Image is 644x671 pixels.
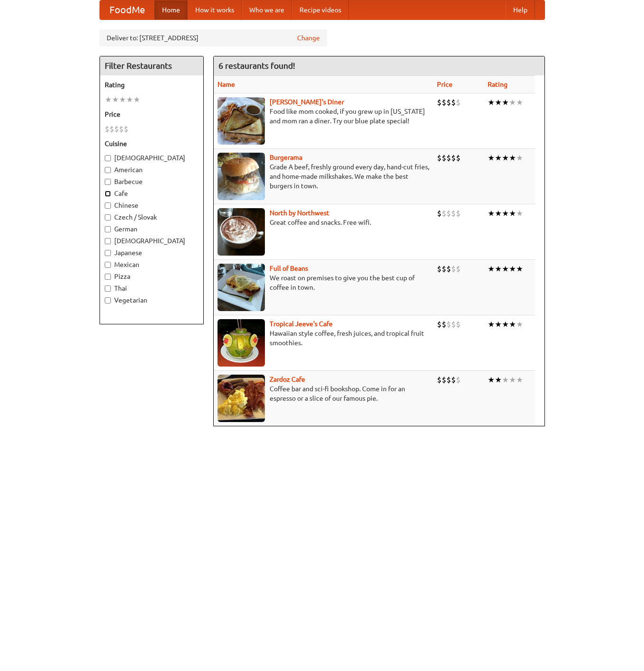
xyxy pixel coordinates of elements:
[451,264,456,274] li: $
[488,153,495,163] li: ★
[270,98,344,106] b: [PERSON_NAME]'s Diner
[218,319,265,367] img: jeeves.jpg
[105,165,199,175] label: American
[270,376,305,383] a: Zardoz Cafe
[105,260,199,269] label: Mexican
[218,97,265,145] img: sallys.jpg
[270,265,308,272] b: Full of Beans
[105,124,109,134] li: $
[516,375,523,385] li: ★
[218,61,295,70] ng-pluralize: 6 restaurants found!
[154,0,188,19] a: Home
[446,264,451,274] li: $
[451,208,456,219] li: $
[218,218,429,227] p: Great coffee and snacks. Free wifi.
[270,320,333,328] a: Tropical Jeeve's Cafe
[437,81,453,88] a: Price
[133,94,140,105] li: ★
[509,208,516,219] li: ★
[451,375,456,385] li: $
[105,226,111,232] input: German
[105,155,111,161] input: [DEMOGRAPHIC_DATA]
[446,375,451,385] li: $
[451,319,456,330] li: $
[495,153,502,163] li: ★
[437,319,442,330] li: $
[218,273,429,292] p: We roast on premises to give you the best cup of coffee in town.
[456,97,461,108] li: $
[516,264,523,274] li: ★
[502,97,509,108] li: ★
[105,167,111,173] input: American
[105,248,199,257] label: Japanese
[105,285,111,292] input: Thai
[218,81,235,88] a: Name
[502,153,509,163] li: ★
[495,319,502,330] li: ★
[488,319,495,330] li: ★
[105,250,111,256] input: Japanese
[105,284,199,293] label: Thai
[442,319,446,330] li: $
[105,94,112,105] li: ★
[105,272,199,281] label: Pizza
[442,264,446,274] li: $
[105,179,111,185] input: Barbecue
[124,124,128,134] li: $
[495,208,502,219] li: ★
[451,153,456,163] li: $
[218,208,265,256] img: north.jpg
[126,94,133,105] li: ★
[516,97,523,108] li: ★
[242,0,292,19] a: Who we are
[105,191,111,197] input: Cafe
[292,0,349,19] a: Recipe videos
[437,153,442,163] li: $
[456,208,461,219] li: $
[509,319,516,330] li: ★
[105,201,199,210] label: Chinese
[446,319,451,330] li: $
[105,153,199,163] label: [DEMOGRAPHIC_DATA]
[105,212,199,222] label: Czech / Slovak
[218,162,429,191] p: Grade A beef, freshly ground every day, hand-cut fries, and home-made milkshakes. We make the bes...
[105,189,199,198] label: Cafe
[502,319,509,330] li: ★
[506,0,535,19] a: Help
[488,264,495,274] li: ★
[437,264,442,274] li: $
[437,208,442,219] li: $
[488,208,495,219] li: ★
[516,153,523,163] li: ★
[456,264,461,274] li: $
[270,209,329,217] a: North by Northwest
[105,139,199,148] h5: Cuisine
[502,264,509,274] li: ★
[516,319,523,330] li: ★
[218,375,265,422] img: zardoz.jpg
[502,375,509,385] li: ★
[451,97,456,108] li: $
[446,97,451,108] li: $
[218,264,265,311] img: beans.jpg
[105,202,111,209] input: Chinese
[270,154,302,161] b: Burgerama
[509,264,516,274] li: ★
[105,297,111,303] input: Vegetarian
[456,319,461,330] li: $
[105,214,111,221] input: Czech / Slovak
[105,236,199,246] label: [DEMOGRAPHIC_DATA]
[297,33,320,43] a: Change
[442,208,446,219] li: $
[218,384,429,403] p: Coffee bar and sci-fi bookshop. Come in for an espresso or a slice of our famous pie.
[105,177,199,186] label: Barbecue
[105,274,111,280] input: Pizza
[188,0,242,19] a: How it works
[119,94,126,105] li: ★
[100,29,327,46] div: Deliver to: [STREET_ADDRESS]
[100,56,203,75] h4: Filter Restaurants
[456,153,461,163] li: $
[105,110,199,119] h5: Price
